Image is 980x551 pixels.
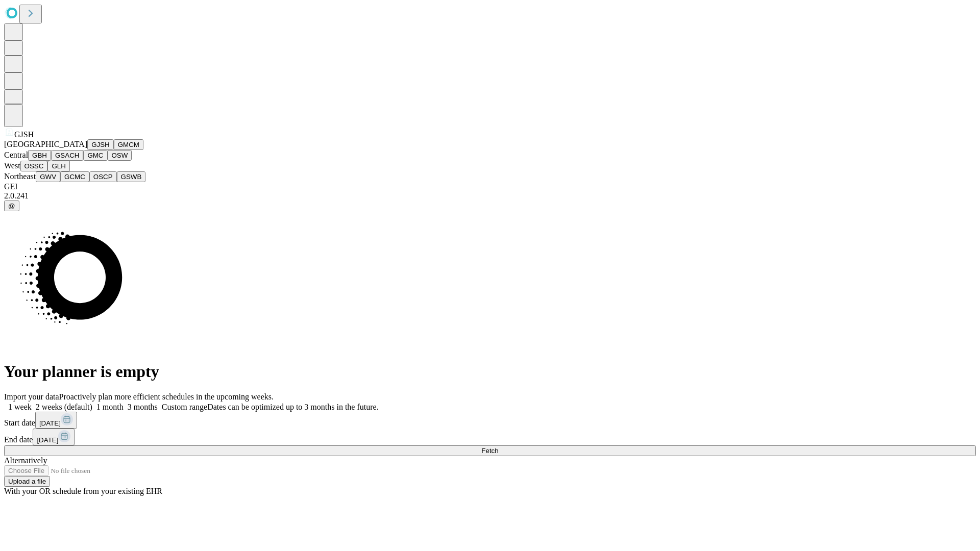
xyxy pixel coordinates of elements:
[60,171,89,182] button: GCMC
[481,447,498,455] span: Fetch
[47,161,69,171] button: GLH
[96,403,124,411] span: 1 month
[117,171,146,182] button: GSWB
[4,151,28,159] span: Central
[4,201,19,211] button: @
[4,140,87,148] span: [GEOGRAPHIC_DATA]
[87,139,114,150] button: GJSH
[4,412,976,429] div: Start date
[4,445,976,456] button: Fetch
[36,403,92,411] span: 2 weeks (default)
[114,139,143,150] button: GMCM
[4,161,20,170] span: West
[4,362,976,381] h1: Your planner is empty
[89,171,117,182] button: OSCP
[4,429,976,445] div: End date
[59,392,274,401] span: Proactively plan more efficient schedules in the upcoming weeks.
[39,419,61,427] span: [DATE]
[20,161,48,171] button: OSSC
[4,191,976,201] div: 2.0.241
[28,150,51,161] button: GBH
[4,456,47,465] span: Alternatively
[4,172,36,181] span: Northeast
[83,150,107,161] button: GMC
[4,182,976,191] div: GEI
[35,412,77,429] button: [DATE]
[207,403,378,411] span: Dates can be optimized up to 3 months in the future.
[4,487,162,495] span: With your OR schedule from your existing EHR
[128,403,158,411] span: 3 months
[162,403,207,411] span: Custom range
[51,150,83,161] button: GSACH
[33,429,75,445] button: [DATE]
[108,150,132,161] button: OSW
[8,202,15,210] span: @
[8,403,32,411] span: 1 week
[36,171,60,182] button: GWV
[14,130,34,139] span: GJSH
[4,476,50,487] button: Upload a file
[4,392,59,401] span: Import your data
[37,436,58,444] span: [DATE]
